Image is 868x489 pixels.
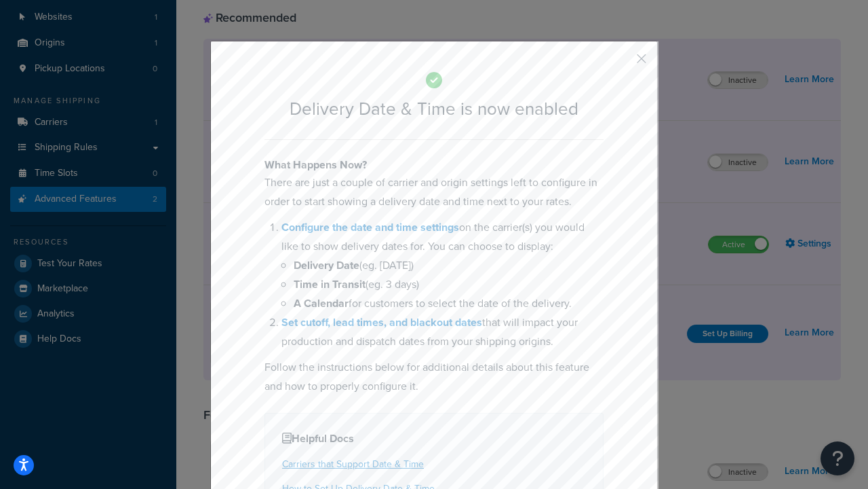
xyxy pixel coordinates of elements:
[282,431,586,447] h4: Helpful Docs
[294,276,366,292] b: Time in Transit
[294,256,604,275] li: (eg. [DATE])
[294,294,604,313] li: for customers to select the date of the delivery.
[281,218,604,313] li: on the carrier(s) you would like to show delivery dates for. You can choose to display:
[264,157,604,173] h4: What Happens Now?
[264,358,604,396] p: Follow the instructions below for additional details about this feature and how to properly confi...
[294,257,359,273] b: Delivery Date
[264,99,604,119] h2: Delivery Date & Time is now enabled
[281,314,482,330] a: Set cutoff, lead times, and blackout dates
[294,275,604,294] li: (eg. 3 days)
[282,457,424,471] a: Carriers that Support Date & Time
[281,219,459,235] a: Configure the date and time settings
[294,295,349,311] b: A Calendar
[281,313,604,351] li: that will impact your production and dispatch dates from your shipping origins.
[264,173,604,211] p: There are just a couple of carrier and origin settings left to configure in order to start showin...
